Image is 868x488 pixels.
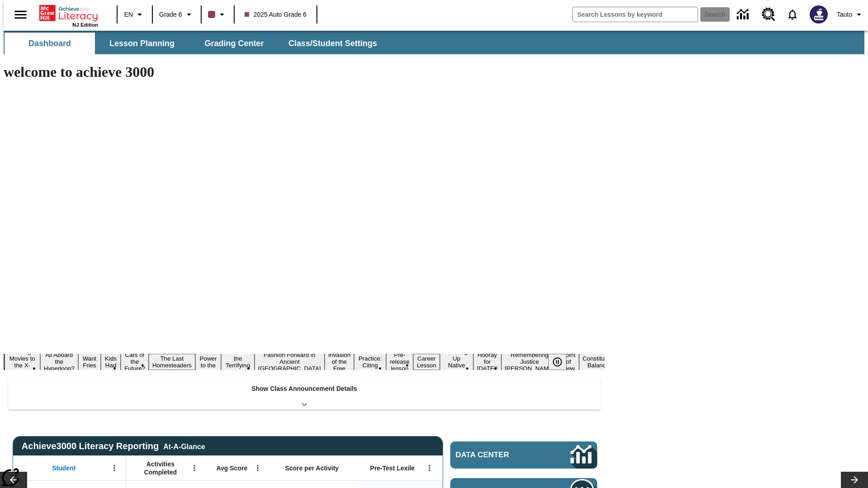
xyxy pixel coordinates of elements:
button: Language: EN, Select a language [120,6,149,23]
div: SubNavbar [4,33,385,54]
a: Resource Center, Will open in new tab [756,2,781,27]
button: Slide 8 Attack of the Terrifying Tomatoes [221,347,255,377]
a: Notifications [781,3,804,26]
span: Data Center [456,450,540,460]
button: Grading Center [189,33,279,54]
button: Slide 13 Career Lesson [413,354,440,370]
button: Grade: Grade 6, Select a grade [156,6,198,23]
span: Avg Score [216,464,247,472]
span: Pre-Test Lexile [370,464,415,472]
div: At-A-Glance [163,441,205,451]
a: Data Center [450,441,597,469]
span: NJ Edition [72,22,98,28]
button: Slide 3 Do You Want Fries With That? [78,340,101,384]
button: Slide 4 Dirty Jobs Kids Had To Do [101,340,121,384]
div: Show Class Announcement Details [8,379,600,410]
button: Slide 16 Remembering Justice O'Connor [501,350,558,373]
span: Tauto [837,10,852,19]
button: Slide 9 Fashion Forward in Ancient Rome [255,350,325,373]
img: Avatar [810,5,828,23]
button: Open Menu [188,461,201,475]
button: Slide 5 Cars of the Future? [121,350,149,373]
button: Class color is dark brown. Change class color [204,6,231,23]
a: Data Center [731,2,756,27]
div: Home [39,3,98,28]
button: Slide 15 Hooray for Constitution Day! [473,350,501,373]
div: Pause [548,354,576,370]
button: Profile/Settings [833,6,868,23]
button: Select a new avatar [804,3,833,26]
button: Slide 6 The Last Homesteaders [149,354,195,370]
button: Slide 10 The Invasion of the Free CD [325,343,354,380]
span: Activities Completed [131,460,190,476]
button: Lesson Planning [97,33,187,54]
button: Dashboard [5,33,95,54]
button: Open side menu [7,1,34,28]
span: Score per Activity [285,464,339,472]
button: Pause [548,354,566,370]
button: Class/Student Settings [281,33,384,54]
button: Open Menu [423,461,436,475]
button: Lesson carousel, Next [841,472,868,488]
button: Slide 14 Cooking Up Native Traditions [440,347,473,377]
button: Slide 11 Mixed Practice: Citing Evidence [354,347,386,377]
button: Slide 18 The Constitution's Balancing Act [579,347,623,377]
button: Slide 2 All Aboard the Hyperloop? [40,350,78,373]
input: search field [573,7,698,22]
button: Open Menu [251,461,264,475]
span: 2025 Auto Grade 6 [245,10,307,19]
a: Home [39,4,98,22]
button: Slide 12 Pre-release lesson [386,350,413,373]
span: EN [124,10,133,19]
h1: welcome to achieve 3000 [4,64,605,80]
span: Grade 6 [159,10,182,19]
span: Student [52,464,75,472]
p: Show Class Announcement Details [251,384,357,394]
div: SubNavbar [4,31,864,54]
button: Slide 7 Solar Power to the People [195,347,222,377]
span: Achieve3000 Literacy Reporting [22,441,205,451]
button: Slide 1 Taking Movies to the X-Dimension [5,347,40,377]
button: Open Menu [108,461,121,475]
